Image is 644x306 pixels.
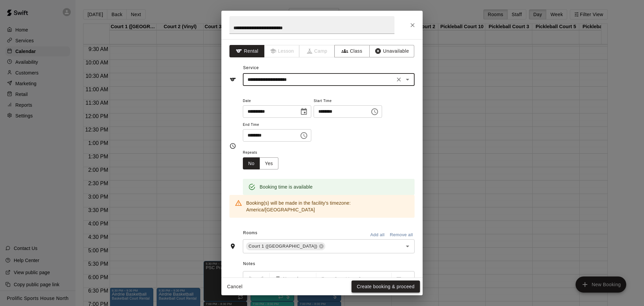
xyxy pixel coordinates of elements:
span: Lessons must be created in the Services page first [265,45,300,57]
button: Format Underline [342,273,353,285]
span: Camps can only be created in the Services page [300,45,335,57]
button: Yes [260,157,278,170]
button: Class [334,45,370,57]
button: Format Strikethrough [354,273,365,285]
button: Open [403,242,412,251]
button: Close [407,19,419,31]
button: Add all [367,230,388,240]
button: Insert Code [366,273,377,285]
svg: Service [229,76,236,83]
svg: Rooms [229,243,236,250]
span: Repeats [243,148,284,157]
button: Format Bold [318,273,329,285]
span: Notes [243,259,415,269]
div: outlined button group [243,157,278,170]
button: Unavailable [369,45,414,57]
span: Court 1 ([GEOGRAPHIC_DATA]) [246,243,320,250]
button: Undo [245,273,256,285]
button: Redo [257,273,268,285]
button: Choose time, selected time is 10:00 AM [368,105,381,118]
div: Booking time is available [260,181,313,193]
button: Left Align [393,273,405,285]
button: Format Italics [330,273,341,285]
button: Cancel [224,280,246,293]
button: No [243,157,260,170]
div: Booking(s) will be made in the facility's timezone: America/[GEOGRAPHIC_DATA] [246,197,409,216]
span: Service [243,65,259,70]
button: Clear [394,75,404,84]
button: Choose time, selected time is 11:30 AM [297,129,311,142]
button: Remove all [388,230,415,240]
button: Open [403,75,412,84]
span: Start Time [314,97,382,106]
button: Formatting Options [271,273,315,285]
div: Court 1 ([GEOGRAPHIC_DATA]) [246,242,325,250]
span: End Time [243,120,311,130]
svg: Timing [229,143,236,149]
button: Choose date, selected date is Oct 16, 2025 [297,105,311,118]
span: Rooms [243,231,258,235]
button: Insert Link [378,273,389,285]
span: Normal [283,275,307,282]
button: Create booking & proceed [352,280,420,293]
button: Rental [229,45,265,57]
span: Date [243,97,311,106]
